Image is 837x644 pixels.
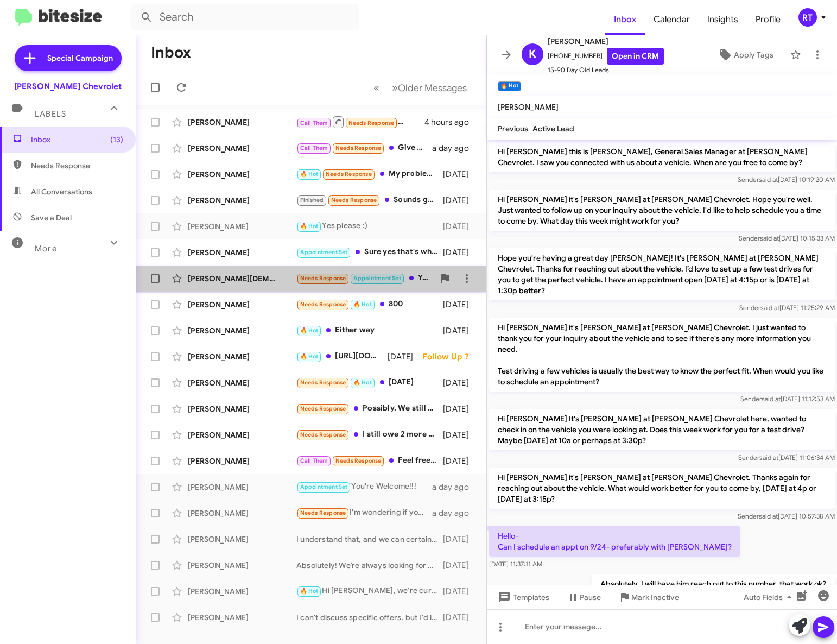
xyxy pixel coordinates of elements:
[388,351,422,362] div: [DATE]
[188,456,296,466] div: [PERSON_NAME]
[188,612,296,623] div: [PERSON_NAME]
[296,272,434,285] div: Yes plz
[432,508,478,519] div: a day ago
[498,102,559,112] span: [PERSON_NAME]
[188,299,296,310] div: [PERSON_NAME]
[443,586,478,597] div: [DATE]
[548,65,664,75] span: 15-90 Day Old Leads
[300,144,328,151] span: Call Them
[489,190,835,231] p: Hi [PERSON_NAME] it's [PERSON_NAME] at [PERSON_NAME] Chevrolet. Hope you're well. Just wanted to ...
[443,534,478,545] div: [DATE]
[296,454,443,467] div: Feel free to call me if you'd like I don't have time to come into the dealership
[443,403,478,414] div: [DATE]
[335,457,382,464] span: Needs Response
[300,119,328,127] span: Call Them
[760,304,779,312] span: said at
[300,353,319,360] span: 🔥 Hot
[300,588,319,595] span: 🔥 Hot
[424,117,478,128] div: 4 hours ago
[296,481,432,493] div: You're Welcome!!!
[188,403,296,414] div: [PERSON_NAME]
[489,468,835,509] p: Hi [PERSON_NAME] it's [PERSON_NAME] at [PERSON_NAME] Chevrolet. Thanks again for reaching out abo...
[331,197,377,204] span: Needs Response
[489,142,835,172] p: Hi [PERSON_NAME] this is [PERSON_NAME], General Sales Manager at [PERSON_NAME] Chevrolet. I saw y...
[14,81,122,92] div: [PERSON_NAME] Chevrolet
[610,588,688,607] button: Mark Inactive
[443,325,478,336] div: [DATE]
[188,351,296,362] div: [PERSON_NAME]
[300,249,348,256] span: Appointment Set
[738,175,835,184] span: Sender [DATE] 10:19:20 AM
[607,48,664,65] a: Open in CRM
[296,612,443,623] div: I can't discuss specific offers, but I'd love to schedule an appointment to evaluate your vehicle...
[489,248,835,300] p: Hope you're having a great day [PERSON_NAME]! It's [PERSON_NAME] at [PERSON_NAME] Chevrolet. Than...
[443,195,478,206] div: [DATE]
[296,142,432,154] div: Give me a call in a hr
[31,212,72,223] span: Save a Deal
[296,324,443,337] div: Either way
[296,560,443,571] div: Absolutely! We’re always looking for quality vehicles like your 2018 Ford Transit Van. Let’s sche...
[443,169,478,180] div: [DATE]
[300,431,346,438] span: Needs Response
[645,4,699,35] a: Calendar
[392,81,398,94] span: »
[432,143,478,154] div: a day ago
[747,4,789,35] a: Profile
[188,273,296,284] div: [PERSON_NAME][DEMOGRAPHIC_DATA]
[296,350,388,363] div: [URL][DOMAIN_NAME]
[489,409,835,450] p: Hi [PERSON_NAME] It's [PERSON_NAME] at [PERSON_NAME] Chevrolet here, wanted to check in on the ve...
[422,351,478,362] div: Follow Up ?
[353,275,401,282] span: Appointment Set
[296,246,443,258] div: Sure yes that's what we were trying to do. I don't think a 2026 would be in our budget maybe a 20...
[300,509,346,516] span: Needs Response
[353,301,372,308] span: 🔥 Hot
[188,325,296,336] div: [PERSON_NAME]
[443,377,478,388] div: [DATE]
[548,35,664,48] span: [PERSON_NAME]
[348,119,395,127] span: Needs Response
[31,134,123,145] span: Inbox
[739,304,835,312] span: Sender [DATE] 11:25:29 AM
[489,526,740,557] p: Hello- Can I schedule an appt on 9/24- preferably with [PERSON_NAME]?
[496,588,549,607] span: Templates
[699,4,747,35] a: Insights
[35,109,66,119] span: Labels
[300,457,328,464] span: Call Them
[443,247,478,258] div: [DATE]
[367,77,386,99] button: Previous
[188,508,296,519] div: [PERSON_NAME]
[443,612,478,623] div: [DATE]
[605,4,645,35] a: Inbox
[760,234,779,242] span: said at
[762,395,781,403] span: said at
[498,81,521,91] small: 🔥 Hot
[532,124,574,134] span: Active Lead
[443,560,478,571] div: [DATE]
[296,115,424,129] div: Inbound Call
[110,134,123,145] span: (13)
[529,46,536,63] span: K
[353,379,372,386] span: 🔥 Hot
[326,171,372,178] span: Needs Response
[296,507,432,519] div: I'm wondering if you guys start offering 0% Apr for suburban 2025 Model ??
[300,223,319,230] span: 🔥 Hot
[631,588,679,607] span: Mark Inactive
[296,585,443,597] div: Hi [PERSON_NAME], we're currently sold out of [US_STATE]'s but I can reach out when we come acros...
[443,456,478,466] div: [DATE]
[740,395,835,403] span: Sender [DATE] 11:12:53 AM
[15,45,122,71] a: Special Campaign
[188,377,296,388] div: [PERSON_NAME]
[580,588,601,607] span: Pause
[798,8,817,27] div: RT
[188,221,296,232] div: [PERSON_NAME]
[385,77,473,99] button: Next
[432,482,478,493] div: a day ago
[592,574,835,594] p: Absolutely. I will have him reach out to this number, that work ok?
[759,175,778,184] span: said at
[487,588,558,607] button: Templates
[296,402,443,415] div: Possibly. We still have an active loan on the car.
[735,588,804,607] button: Auto Fields
[188,586,296,597] div: [PERSON_NAME]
